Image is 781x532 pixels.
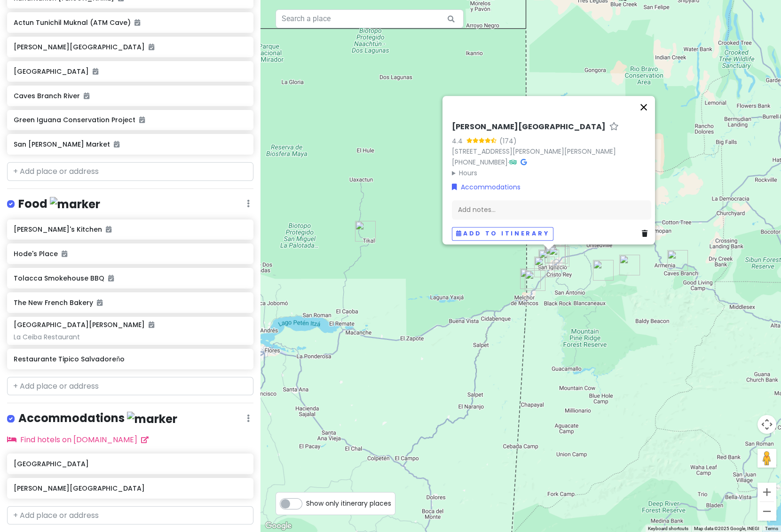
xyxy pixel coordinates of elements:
div: Add notes... [452,200,651,220]
a: Accommodations [452,182,521,192]
input: + Add place or address [7,162,253,181]
div: Barton Creek Cave Reserve [593,260,614,281]
h6: [GEOGRAPHIC_DATA][PERSON_NAME] [14,321,154,329]
div: Actun Tunichil Muknal (ATM Cave) [619,255,640,275]
input: Search a place [276,9,464,28]
span: Map data ©2025 Google, INEGI [694,526,759,531]
button: Map camera controls [757,415,776,434]
i: Added to itinerary [114,141,119,148]
div: Xunantunich Mayan Ruins [520,268,541,289]
h6: Tolacca Smokehouse BBQ [14,274,246,282]
h6: [GEOGRAPHIC_DATA] [14,67,246,76]
h6: [PERSON_NAME][GEOGRAPHIC_DATA] [452,122,606,132]
span: Show only itinerary places [306,498,391,509]
i: Added to itinerary [62,250,67,257]
div: (174) [499,136,517,146]
h6: San [PERSON_NAME] Market [14,140,246,149]
div: 4.4 [452,136,466,146]
a: Terms (opens in new tab) [765,526,778,531]
i: Tripadvisor [509,159,517,165]
div: Green Iguana Conservation Project [545,245,566,266]
h6: [PERSON_NAME][GEOGRAPHIC_DATA] [14,484,246,493]
i: Added to itinerary [106,226,111,233]
a: Open this area in Google Maps (opens a new window) [263,520,294,532]
summary: Hours [452,168,651,178]
h6: [GEOGRAPHIC_DATA] [14,460,246,468]
div: Tikal National Park [355,221,376,242]
button: Close [632,96,655,118]
i: Added to itinerary [149,44,154,50]
i: Added to itinerary [84,93,89,99]
div: Maya Mountain Lodge [549,246,569,267]
i: Added to itinerary [108,275,114,282]
h4: Food [18,196,100,212]
button: Zoom out [757,502,776,521]
div: Benny's Kitchen [525,270,545,291]
input: + Add place or address [7,377,253,396]
div: · [452,122,651,178]
div: Ka'ana Resort [534,257,555,277]
h6: [PERSON_NAME][GEOGRAPHIC_DATA] [14,43,246,51]
h6: Actun Tunichil Muknal (ATM Cave) [14,18,246,27]
h6: The New French Bakery [14,298,246,307]
i: Added to itinerary [149,321,154,328]
div: Cassia Hill Resort [538,250,559,270]
button: Zoom in [757,483,776,501]
div: La Ceiba Restaurant [14,333,246,341]
img: Google [263,520,294,532]
a: [STREET_ADDRESS][PERSON_NAME][PERSON_NAME] [452,147,616,156]
h6: Restaurante Tipico Salvadoreňo [14,355,246,363]
a: [PHONE_NUMBER] [452,157,508,167]
h6: Hode's Place [14,250,246,258]
div: Caves Branch River [667,250,688,271]
h6: [PERSON_NAME]'s Kitchen [14,225,246,234]
h4: Accommodations [18,411,177,426]
a: Star place [609,122,619,132]
h6: Green Iguana Conservation Project [14,116,246,124]
i: Added to itinerary [93,68,98,75]
input: + Add place or address [7,506,253,525]
button: Drag Pegman onto the map to open Street View [757,449,776,468]
button: Add to itinerary [452,227,553,241]
h6: Caves Branch River [14,92,246,100]
img: marker [127,412,177,426]
a: Find hotels on [DOMAIN_NAME] [7,434,149,445]
i: Added to itinerary [134,19,140,26]
a: Delete place [642,229,651,239]
i: Added to itinerary [97,299,103,306]
i: Google Maps [521,159,527,165]
img: marker [50,197,100,211]
i: Added to itinerary [139,117,145,123]
button: Keyboard shortcuts [648,525,688,532]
